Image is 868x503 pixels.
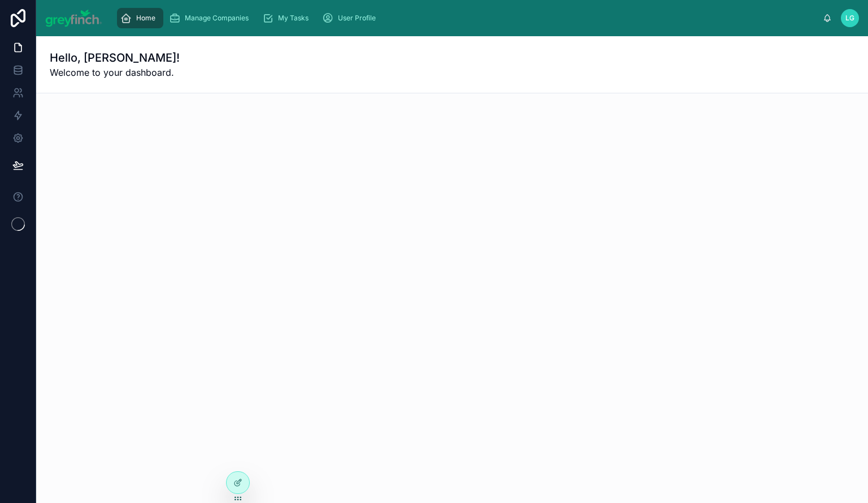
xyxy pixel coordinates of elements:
[45,9,102,27] img: App logo
[117,8,163,28] a: Home
[845,14,854,23] span: LG
[111,6,823,31] div: scrollable content
[338,14,376,23] span: User Profile
[319,8,384,28] a: User Profile
[50,50,180,66] h1: Hello, [PERSON_NAME]!
[50,66,180,79] span: Welcome to your dashboard.
[185,14,249,23] span: Manage Companies
[166,8,257,28] a: Manage Companies
[259,8,316,28] a: My Tasks
[278,14,309,23] span: My Tasks
[136,14,155,23] span: Home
